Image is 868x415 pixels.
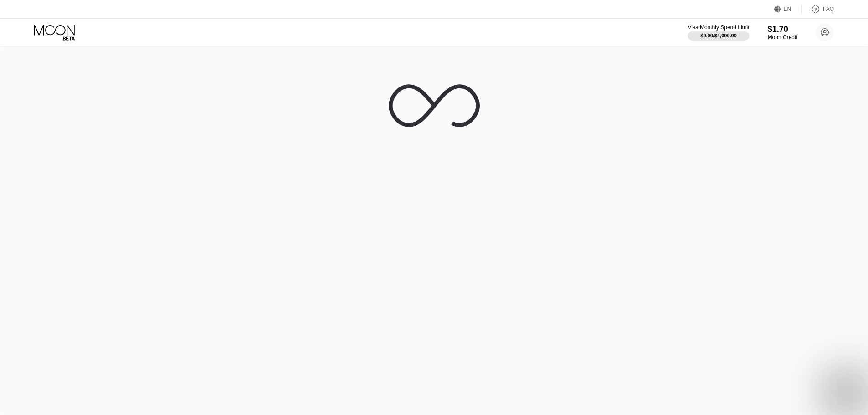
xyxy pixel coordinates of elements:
div: Visa Monthly Spend Limit$0.00/$4,000.00 [688,24,749,41]
div: $0.00 / $4,000.00 [700,33,737,38]
div: Visa Monthly Spend Limit [688,24,749,31]
div: EN [784,6,791,12]
div: FAQ [802,5,834,14]
iframe: Number of unread messages [844,377,863,386]
div: Moon Credit [768,34,797,41]
div: EN [774,5,802,14]
div: $1.70Moon Credit [768,25,797,41]
div: $1.70 [768,25,797,34]
div: FAQ [823,6,834,12]
iframe: Button to launch messaging window, 1 unread message [832,379,861,408]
